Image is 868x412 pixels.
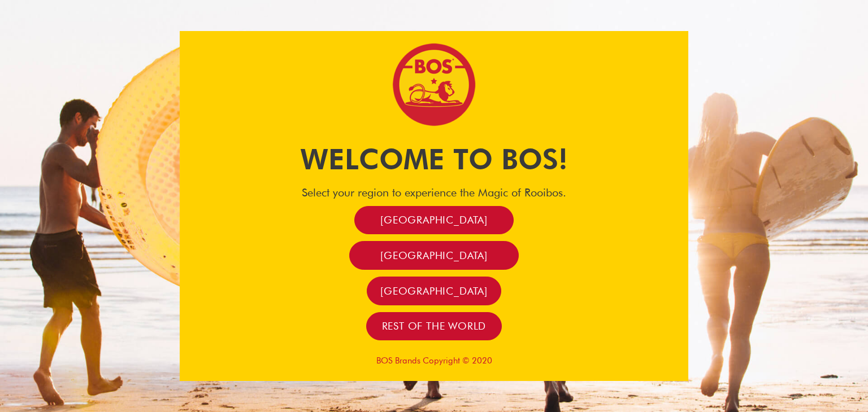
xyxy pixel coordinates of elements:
[382,319,487,332] span: Rest of the world
[380,249,488,262] span: [GEOGRAPHIC_DATA]
[180,139,688,179] h1: Welcome to BOS!
[380,213,488,226] span: [GEOGRAPHIC_DATA]
[354,206,514,235] a: [GEOGRAPHIC_DATA]
[180,186,688,199] h4: Select your region to experience the Magic of Rooibos.
[180,356,688,366] p: BOS Brands Copyright © 2020
[367,277,501,305] a: [GEOGRAPHIC_DATA]
[366,312,502,341] a: Rest of the world
[349,241,519,270] a: [GEOGRAPHIC_DATA]
[392,42,476,127] img: Bos Brands
[380,284,488,297] span: [GEOGRAPHIC_DATA]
